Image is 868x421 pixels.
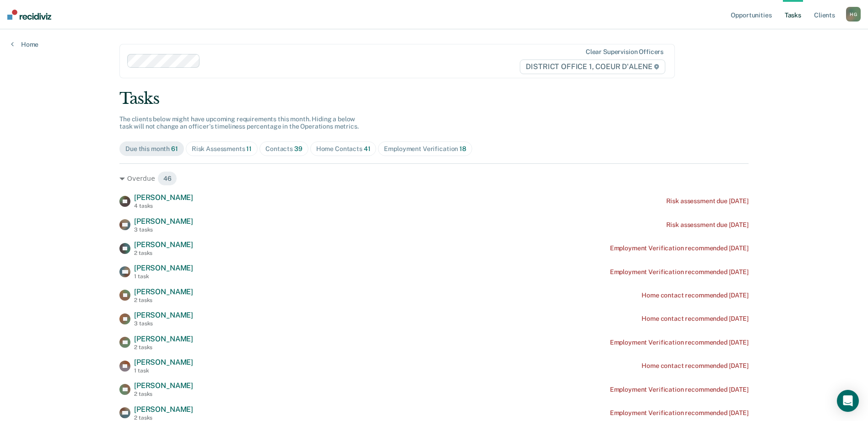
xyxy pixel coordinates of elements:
span: [PERSON_NAME] [134,311,193,319]
span: DISTRICT OFFICE 1, COEUR D'ALENE [520,59,665,74]
button: HG [846,7,861,22]
div: Employment Verification recommended [DATE] [610,268,749,276]
div: Employment Verification recommended [DATE] [610,409,749,417]
div: Tasks [119,89,749,108]
div: Risk Assessments [192,145,252,153]
a: Home [11,40,38,49]
div: 3 tasks [134,227,193,233]
div: Home contact recommended [DATE] [642,362,749,370]
span: The clients below might have upcoming requirements this month. Hiding a below task will not chang... [119,115,359,130]
div: 1 task [134,367,193,374]
span: 41 [364,145,371,152]
span: [PERSON_NAME] [134,217,193,226]
div: 2 tasks [134,415,193,421]
span: [PERSON_NAME] [134,381,193,390]
div: H G [846,7,861,22]
div: Home contact recommended [DATE] [642,291,749,299]
span: [PERSON_NAME] [134,335,193,343]
span: [PERSON_NAME] [134,193,193,202]
div: Employment Verification recommended [DATE] [610,339,749,346]
span: 18 [459,145,466,152]
span: [PERSON_NAME] [134,240,193,249]
div: Employment Verification [384,145,466,153]
div: Risk assessment due [DATE] [666,197,749,205]
span: 39 [294,145,302,152]
div: Clear supervision officers [586,48,663,56]
div: 2 tasks [134,391,193,397]
div: 2 tasks [134,297,193,303]
div: Overdue 46 [119,171,749,186]
span: [PERSON_NAME] [134,358,193,367]
div: 2 tasks [134,344,193,351]
div: Employment Verification recommended [DATE] [610,386,749,394]
div: Employment Verification recommended [DATE] [610,244,749,252]
span: 11 [246,145,252,152]
span: 61 [171,145,178,152]
div: 1 task [134,273,193,280]
div: Home contact recommended [DATE] [642,315,749,323]
span: 46 [157,171,178,186]
img: Recidiviz [7,10,51,20]
span: [PERSON_NAME] [134,405,193,414]
div: Home Contacts [316,145,371,153]
div: 4 tasks [134,203,193,209]
div: 3 tasks [134,320,193,327]
div: Risk assessment due [DATE] [666,221,749,229]
span: [PERSON_NAME] [134,264,193,272]
div: Contacts [265,145,302,153]
div: Open Intercom Messenger [837,390,859,412]
div: 2 tasks [134,250,193,256]
span: [PERSON_NAME] [134,287,193,296]
div: Due this month [125,145,178,153]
